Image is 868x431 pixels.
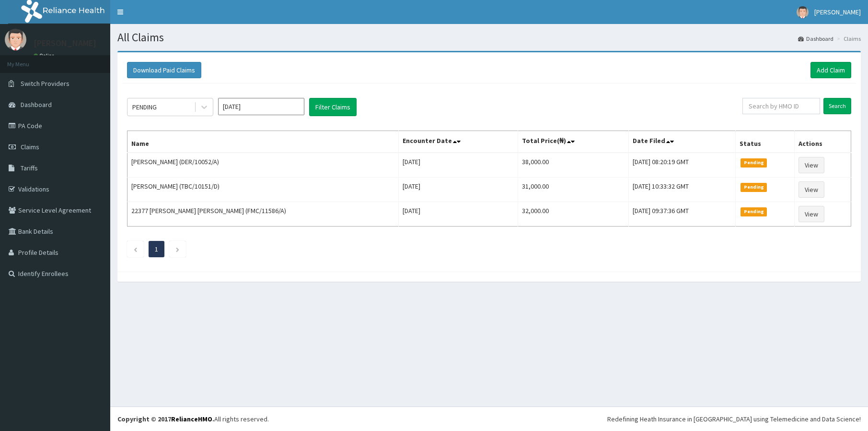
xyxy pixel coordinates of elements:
img: User Image [5,29,26,50]
a: View [799,157,824,173]
span: Pending [741,207,767,216]
a: Next page [175,245,180,253]
span: Pending [741,183,767,192]
div: Redefining Heath Insurance in [GEOGRAPHIC_DATA] using Telemedicine and Data Science! [607,414,861,424]
a: Page 1 is your current page [155,245,158,253]
a: Dashboard [798,35,833,43]
td: [DATE] 10:33:32 GMT [629,178,736,202]
input: Select Month and Year [218,98,304,115]
th: Encounter Date [398,131,518,153]
footer: All rights reserved. [110,407,868,431]
th: Total Price(₦) [518,131,629,153]
h1: All Claims [117,31,861,44]
input: Search [823,98,851,114]
td: [PERSON_NAME] (DER/10052/A) [127,153,399,178]
span: Pending [741,158,767,167]
a: Add Claim [810,62,851,78]
button: Download Paid Claims [127,62,201,78]
span: [PERSON_NAME] [814,8,861,16]
th: Status [736,131,794,153]
a: Online [34,52,57,59]
button: Filter Claims [309,98,357,116]
a: View [799,206,824,222]
td: 32,000.00 [518,202,629,227]
li: Claims [834,35,861,43]
p: [PERSON_NAME] [34,39,96,48]
th: Actions [794,131,851,153]
a: Previous page [133,245,138,253]
span: Claims [21,143,39,151]
td: [DATE] 09:37:36 GMT [629,202,736,227]
span: Tariffs [21,164,38,172]
td: [DATE] [398,202,518,227]
td: 38,000.00 [518,153,629,178]
span: Dashboard [21,100,52,109]
td: [PERSON_NAME] (TBC/10151/D) [127,178,399,202]
td: [DATE] [398,153,518,178]
td: [DATE] [398,178,518,202]
img: User Image [797,6,809,18]
td: 31,000.00 [518,178,629,202]
strong: Copyright © 2017 . [117,415,214,423]
td: [DATE] 08:20:19 GMT [629,153,736,178]
a: View [799,181,824,198]
th: Date Filed [629,131,736,153]
span: Switch Providers [21,79,69,88]
th: Name [127,131,399,153]
a: RelianceHMO [171,415,212,423]
div: PENDING [132,102,157,112]
td: 22377 [PERSON_NAME] [PERSON_NAME] (FMC/11586/A) [127,202,399,227]
input: Search by HMO ID [742,98,820,114]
